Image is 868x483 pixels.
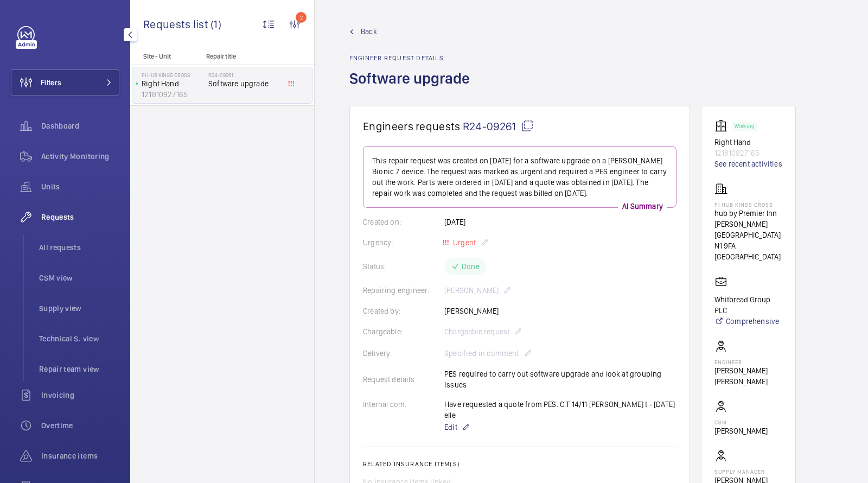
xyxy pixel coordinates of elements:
[41,212,119,223] span: Requests
[444,422,457,433] span: Edit
[714,201,782,208] p: PI Hub Kings Cross
[41,120,119,131] span: Dashboard
[714,240,782,262] p: N1 9FA [GEOGRAPHIC_DATA]
[142,72,204,78] p: PI Hub Kings Cross
[361,26,377,37] span: Back
[714,137,782,148] p: Right Hand
[349,68,476,106] h1: Software upgrade
[363,119,461,133] span: Engineers requests
[363,460,676,468] h2: Related insurance item(s)
[714,419,768,425] p: CSM
[714,148,782,158] p: 121810927165
[208,78,280,89] span: Software upgrade
[41,77,61,88] span: Filters
[39,272,119,283] span: CSM view
[735,124,754,128] p: Working
[39,242,119,253] span: All requests
[463,119,534,133] span: R24-09261
[130,53,202,60] p: Site - Unit
[142,89,204,100] p: 121810927165
[39,333,119,344] span: Technical S. view
[372,155,667,199] p: This repair request was created on [DATE] for a software upgrade on a [PERSON_NAME] Bionic 7 devi...
[618,201,667,212] p: AI Summary
[142,78,204,89] p: Right Hand
[41,390,119,401] span: Invoicing
[349,54,476,62] h2: Engineer request details
[714,316,782,327] a: Comprehensive
[39,303,119,314] span: Supply view
[208,72,280,78] h2: R24-09261
[714,365,782,387] p: [PERSON_NAME] [PERSON_NAME]
[714,359,782,365] p: Engineer
[714,208,782,240] p: hub by Premier Inn [PERSON_NAME][GEOGRAPHIC_DATA]
[41,450,119,461] span: Insurance items
[714,158,782,169] a: See recent activities
[714,294,782,316] p: Whitbread Group PLC
[11,69,119,96] button: Filters
[41,151,119,162] span: Activity Monitoring
[143,17,210,31] span: Requests list
[714,119,732,132] img: elevator.svg
[39,364,119,374] span: Repair team view
[41,181,119,192] span: Units
[206,53,278,60] p: Repair title
[41,420,119,431] span: Overtime
[714,468,782,475] p: Supply manager
[714,425,768,436] p: [PERSON_NAME]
